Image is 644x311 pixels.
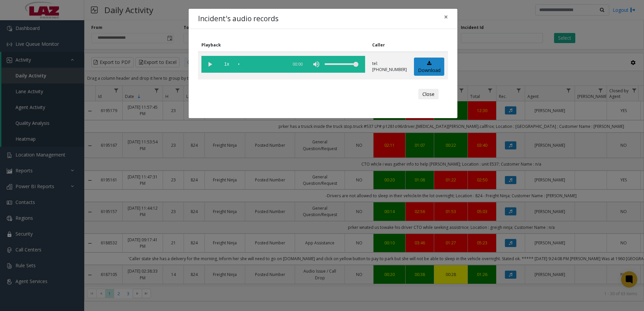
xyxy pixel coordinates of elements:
button: Close [418,89,439,100]
h4: Incident's audio records [198,13,279,24]
span: × [444,12,448,22]
a: Download [414,58,444,76]
button: Close [439,9,453,25]
span: playback speed button [218,56,235,73]
p: tel:[PHONE_NUMBER] [372,61,407,73]
div: volume level [325,56,358,73]
th: Caller [369,38,411,52]
th: Playback [198,38,369,52]
div: scrub bar [238,56,284,73]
